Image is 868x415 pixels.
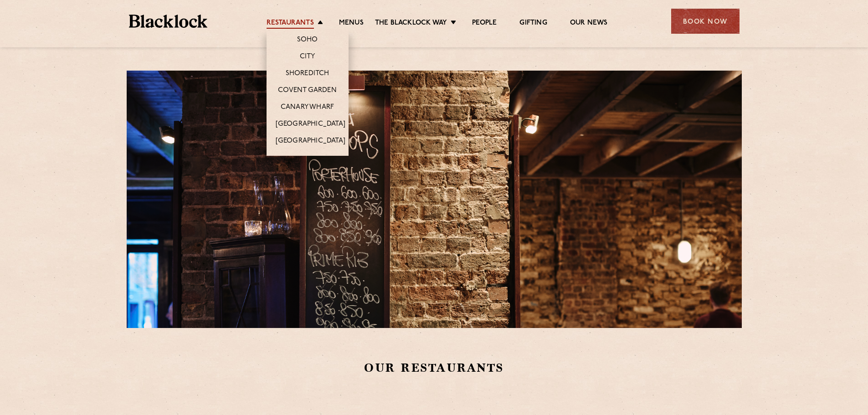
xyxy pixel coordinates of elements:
a: Covent Garden [278,86,337,96]
a: [GEOGRAPHIC_DATA] [276,120,345,130]
div: Book Now [671,9,740,34]
a: Gifting [519,19,547,29]
a: Menus [339,19,364,29]
a: City [300,52,315,62]
a: Restaurants [267,19,314,29]
a: Canary Wharf [281,103,334,113]
a: Our News [570,19,608,29]
a: The Blacklock Way [375,19,447,29]
img: BL_Textured_Logo-footer-cropped.svg [129,15,208,28]
a: Soho [297,36,318,46]
a: People [472,19,497,29]
a: Shoreditch [286,69,329,79]
a: [GEOGRAPHIC_DATA] [276,137,345,147]
h2: Our Restaurants [197,360,671,376]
